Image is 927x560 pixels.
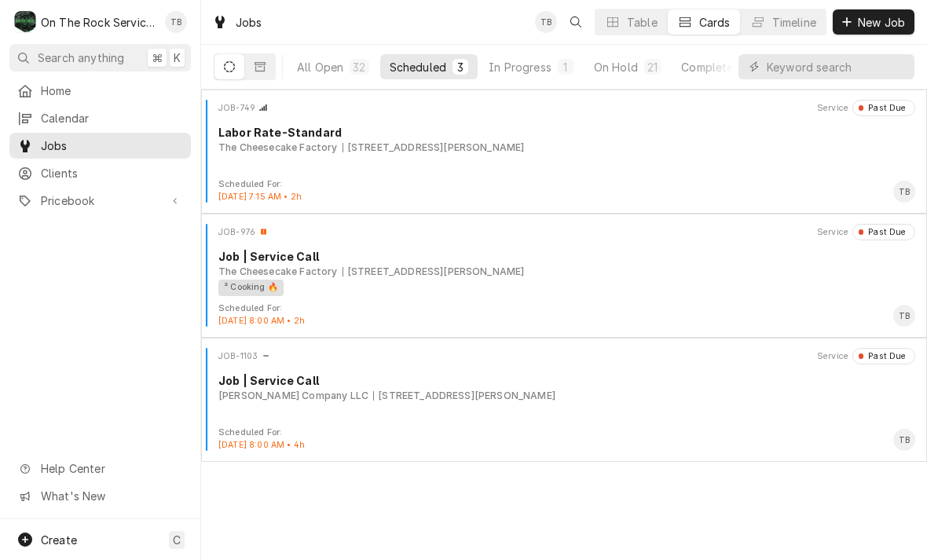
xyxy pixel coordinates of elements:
[353,59,365,75] div: 32
[218,302,305,315] div: Object Extra Context Footer Label
[165,11,187,33] div: TB
[9,160,191,186] a: Clients
[41,460,181,477] span: Help Center
[41,137,183,154] span: Jobs
[535,11,557,33] div: Todd Brady's Avatar
[817,100,915,115] div: Card Header Secondary Content
[41,192,159,209] span: Pricebook
[207,426,921,452] div: Card Footer
[893,429,915,451] div: Card Footer Primary Content
[218,100,268,115] div: Card Header Primary Content
[627,14,658,31] div: Table
[41,82,183,99] span: Home
[594,59,638,75] div: On Hold
[699,14,731,31] div: Cards
[893,305,915,327] div: Todd Brady's Avatar
[767,54,907,79] input: Keyword search
[855,14,908,31] span: New Job
[218,372,915,389] div: Object Title
[41,14,156,31] div: On The Rock Services
[41,488,181,504] span: What's New
[893,429,915,451] div: TB
[390,59,446,75] div: Scheduled
[201,214,927,338] div: Job Card: JOB-976
[817,348,915,364] div: Card Header Secondary Content
[207,178,921,203] div: Card Footer
[218,141,915,155] div: Object Subtext
[207,224,921,240] div: Card Header
[207,100,921,115] div: Card Header
[852,100,915,115] div: Object Status
[218,226,255,239] div: Object ID
[893,429,915,451] div: Todd Brady's Avatar
[817,226,848,239] div: Object Extra Context Header
[14,11,36,33] div: On The Rock Services's Avatar
[9,483,191,509] a: Go to What's New
[9,188,191,214] a: Go to Pricebook
[207,248,921,295] div: Card Body
[9,44,191,71] button: Search anything⌘K
[863,350,907,363] div: Past Due
[863,102,907,115] div: Past Due
[218,280,284,296] div: ² Cooking 🔥
[174,49,181,66] span: K
[218,280,910,296] div: Object Tag List
[218,248,915,265] div: Object Title
[852,224,915,240] div: Object Status
[14,11,36,33] div: O
[207,302,921,328] div: Card Footer
[218,426,305,452] div: Card Footer Extra Context
[218,178,302,203] div: Card Footer Extra Context
[373,389,555,403] div: Object Subtext Secondary
[218,102,255,115] div: Object ID
[152,49,163,66] span: ⌘
[41,533,77,547] span: Create
[9,105,191,131] a: Calendar
[833,9,914,35] button: New Job
[218,389,368,403] div: Object Subtext Primary
[893,305,915,327] div: Card Footer Primary Content
[218,191,302,203] div: Object Extra Context Footer Value
[343,265,525,279] div: Object Subtext Secondary
[772,14,816,31] div: Timeline
[893,181,915,203] div: TB
[218,439,305,452] div: Object Extra Context Footer Value
[218,141,338,155] div: Object Subtext Primary
[218,265,338,279] div: Object Subtext Primary
[201,338,927,462] div: Job Card: JOB-1103
[207,372,921,403] div: Card Body
[218,124,915,141] div: Object Title
[218,389,915,403] div: Object Subtext
[165,11,187,33] div: Todd Brady's Avatar
[9,78,191,104] a: Home
[893,181,915,203] div: Todd Brady's Avatar
[201,90,927,214] div: Job Card: JOB-749
[852,348,915,364] div: Object Status
[863,226,907,239] div: Past Due
[561,59,570,75] div: 1
[218,178,302,191] div: Object Extra Context Footer Label
[218,224,268,240] div: Card Header Primary Content
[681,59,740,75] div: Completed
[297,59,343,75] div: All Open
[218,302,305,328] div: Card Footer Extra Context
[207,124,921,155] div: Card Body
[218,192,302,202] span: [DATE] 7:15 AM • 2h
[9,133,191,159] a: Jobs
[41,165,183,181] span: Clients
[9,456,191,481] a: Go to Help Center
[38,49,124,66] span: Search anything
[343,141,525,155] div: Object Subtext Secondary
[218,350,258,363] div: Object ID
[173,532,181,548] span: C
[218,315,305,328] div: Object Extra Context Footer Value
[489,59,551,75] div: In Progress
[218,426,305,439] div: Object Extra Context Footer Label
[817,224,915,240] div: Card Header Secondary Content
[218,348,270,364] div: Card Header Primary Content
[218,440,305,450] span: [DATE] 8:00 AM • 4h
[218,316,305,326] span: [DATE] 8:00 AM • 2h
[817,102,848,115] div: Object Extra Context Header
[41,110,183,126] span: Calendar
[456,59,465,75] div: 3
